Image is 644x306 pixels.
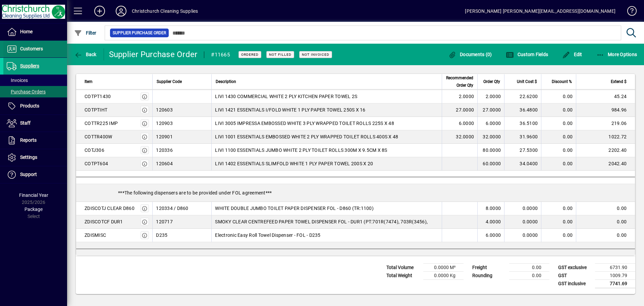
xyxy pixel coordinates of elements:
td: Total Weight [383,271,423,279]
td: 6731.90 [595,263,635,271]
td: 34.0400 [504,157,541,171]
div: Supplier Purchase Order [109,49,198,60]
button: Add [89,5,110,17]
td: 0.00 [541,229,576,242]
td: GST exclusive [555,263,595,271]
div: Christchurch Cleaning Supplies [132,6,198,16]
td: 120334 / D860 [152,202,211,215]
td: 0.00 [541,144,576,157]
button: Back [72,48,98,60]
span: Filter [74,30,97,36]
td: 36.4800 [504,103,541,117]
button: Custom Fields [504,48,550,60]
span: Invoices [7,78,28,83]
div: #11665 [211,49,230,60]
span: Extend $ [611,78,627,85]
td: 0.0000 [504,202,541,215]
span: Edit [562,52,582,57]
td: 32.0000 [442,130,477,144]
td: 0.00 [541,157,576,171]
div: COTTR225 IMP [85,120,118,127]
a: Settings [3,149,67,166]
div: ZDISCOTCF DUR1 [85,218,123,225]
span: More Options [596,52,637,57]
span: Settings [20,155,37,160]
td: 6.0000 [477,117,504,130]
a: Products [3,98,67,115]
td: 0.0000 M³ [423,263,464,271]
td: D235 [152,229,211,242]
td: 120903 [152,117,211,130]
td: 2202.40 [576,144,635,157]
td: 0.00 [541,202,576,215]
td: 32.0000 [477,130,504,144]
app-page-header-button: Back [67,48,104,60]
td: 0.00 [576,229,635,242]
span: Purchase Orders [7,89,46,94]
td: 120336 [152,144,211,157]
td: 120901 [152,130,211,144]
span: LIVI 1001 ESSENTIALS EMBOSSED WHITE 2 PLY WRAPPED TOILET ROLLS 400S X 48 [215,133,398,140]
td: 0.0000 Kg [423,271,464,279]
span: Item [85,78,93,85]
span: Financial Year [19,192,48,198]
td: 36.5100 [504,117,541,130]
td: Rounding [469,271,509,279]
button: Filter [72,27,98,39]
div: ***The following dispensers are to be provided under FOL agreement*** [76,184,635,202]
a: Staff [3,115,67,132]
td: 0.0000 [504,215,541,229]
td: 2.0000 [442,90,477,103]
span: Recommended Order Qty [446,74,473,89]
span: LIVI 1100 ESSENTIALS JUMBO WHITE 2 PLY TOILET ROLLS 300M X 9.5CM X 8S [215,147,387,154]
td: 219.06 [576,117,635,130]
span: LIVI 1421 ESSENTIALS I/FOLD WHITE 1 PLY PAPER TOWEL 250S X 16 [215,106,365,113]
div: COTJ306 [85,147,104,154]
div: ZDISCOTJ CLEAR D860 [85,205,135,212]
span: Ordered [241,52,259,57]
td: GST inclusive [555,279,595,288]
td: GST [555,271,595,279]
td: 0.00 [509,263,549,271]
span: Documents (0) [448,52,492,57]
div: [PERSON_NAME] [PERSON_NAME][EMAIL_ADDRESS][DOMAIN_NAME] [465,6,615,16]
td: 6.0000 [442,117,477,130]
span: Customers [20,46,43,51]
td: 0.00 [509,271,549,279]
span: SMOKY CLEAR CENTREFEED PAPER TOWEL DISPENSER FOL - DUR1 (PT:701R(7474), 703R(3456), [215,218,428,225]
span: Suppliers [20,63,39,69]
td: 0.00 [576,215,635,229]
span: Unit Cost $ [517,78,537,85]
td: 0.00 [541,117,576,130]
span: LIVI 1430 COMMERCIAL WHITE 2 PLY KITCHEN PAPER TOWEL 2S [215,93,357,100]
div: COTPT1430 [85,93,111,100]
td: 120717 [152,215,211,229]
td: 80.0000 [477,144,504,157]
span: Back [74,52,97,57]
span: Not Filled [269,52,291,57]
button: More Options [595,48,639,60]
span: LIVI 3005 IMPRESSA EMBOSSED WHITE 3 PLY WRAPPED TOILET ROLLS 225S X 48 [215,120,394,127]
span: Staff [20,120,31,126]
a: Invoices [3,75,67,86]
td: Total Volume [383,263,423,271]
td: 0.00 [541,215,576,229]
div: COTTR400W [85,133,112,140]
td: 45.24 [576,90,635,103]
td: 6.0000 [477,229,504,242]
td: 984.96 [576,103,635,117]
td: 0.00 [541,103,576,117]
td: 120604 [152,157,211,171]
td: 0.00 [541,90,576,103]
td: 27.0000 [442,103,477,117]
td: 7741.69 [595,279,635,288]
td: Freight [469,263,509,271]
td: 27.5300 [504,144,541,157]
span: Custom Fields [506,52,548,57]
span: Order Qty [483,78,500,85]
a: Reports [3,132,67,149]
td: 2042.40 [576,157,635,171]
span: Products [20,103,39,108]
td: 31.9600 [504,130,541,144]
span: Home [20,29,33,34]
